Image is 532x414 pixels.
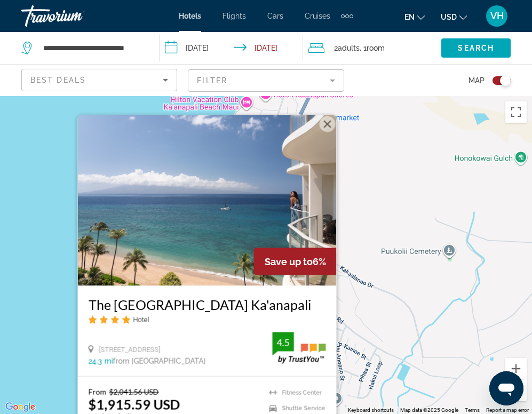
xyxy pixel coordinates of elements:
[505,101,527,123] button: Toggle fullscreen view
[133,316,149,324] span: Hotel
[223,12,246,20] a: Flights
[264,403,325,414] li: Shuttle Service
[485,76,511,85] button: Toggle map
[341,7,353,25] button: Extra navigation items
[253,248,336,275] div: 6%
[400,407,458,413] span: Map data ©2025 Google
[505,358,527,379] button: Zoom in
[30,74,168,86] mat-select: Sort by
[88,396,180,412] ins: $1,915.59 USD
[109,387,158,396] del: $2,041.56 USD
[367,44,385,52] span: Room
[99,346,160,354] span: [STREET_ADDRESS]
[465,407,480,413] a: Terms (opens in new tab)
[188,69,344,92] button: Filter
[267,12,283,20] a: Cars
[3,400,38,414] a: Open this area in Google Maps (opens a new window)
[264,256,312,267] span: Save up to
[160,32,303,64] button: Check-in date: Sep 21, 2025 Check-out date: Sep 25, 2025
[272,332,325,364] img: trustyou-badge.svg
[490,11,504,21] span: VH
[404,13,415,21] span: en
[179,12,201,20] a: Hotels
[88,315,325,324] div: 4 star Hotel
[77,115,336,286] img: Hotel image
[348,407,394,414] button: Keyboard shortcuts
[88,297,325,313] a: The [GEOGRAPHIC_DATA] Ka'anapali
[486,407,529,413] a: Report a map error
[303,32,441,64] button: Travelers: 2 adults, 0 children
[458,44,494,52] span: Search
[113,357,205,365] span: from [GEOGRAPHIC_DATA]
[441,38,511,58] button: Search
[469,73,485,88] span: Map
[30,76,86,84] span: Best Deals
[21,2,128,30] a: Travorium
[483,5,511,27] button: User Menu
[272,336,293,349] div: 4.5
[441,13,457,21] span: USD
[338,44,360,52] span: Adults
[305,12,330,20] a: Cruises
[319,116,335,132] button: Close
[88,387,106,396] span: From
[88,357,113,365] span: 24.3 mi
[3,400,38,414] img: Google
[360,41,385,55] span: , 1
[441,9,467,25] button: Change currency
[264,387,325,398] li: Fitness Center
[404,9,425,25] button: Change language
[489,371,523,405] iframe: Button to launch messaging window
[334,41,360,55] span: 2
